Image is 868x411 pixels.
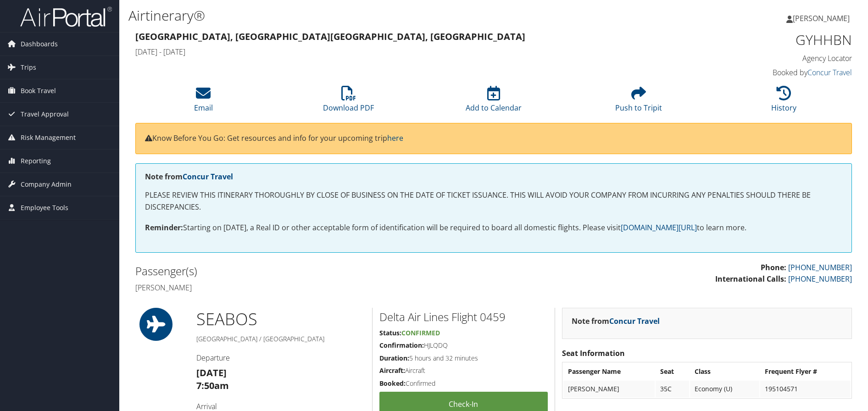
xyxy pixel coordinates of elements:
[788,274,852,284] a: [PHONE_NUMBER]
[715,274,786,284] strong: International Calls:
[401,328,440,337] span: Confirmed
[323,91,374,113] a: Download PDF
[21,56,36,79] span: Trips
[145,222,183,233] strong: Reminder:
[466,91,522,113] a: Add to Calendar
[771,91,796,113] a: History
[145,172,233,182] strong: Note from
[387,133,403,143] a: here
[572,316,660,326] strong: Note from
[379,379,406,388] strong: Booked:
[562,348,625,358] strong: Seat Information
[135,263,487,279] h2: Passenger(s)
[379,354,409,362] strong: Duration:
[656,381,690,397] td: 35C
[194,91,213,113] a: Email
[21,79,56,102] span: Book Travel
[621,222,697,233] a: [DOMAIN_NAME][URL]
[128,6,615,25] h1: Airtinerary®
[379,341,424,350] strong: Confirmation:
[760,381,851,397] td: 195104571
[196,353,365,363] h4: Departure
[145,133,842,144] p: Know Before You Go: Get resources and info for your upcoming trip
[379,379,548,388] h5: Confirmed
[760,363,851,380] th: Frequent Flyer #
[683,30,852,50] h1: GYHHBN
[690,381,759,397] td: Economy (U)
[135,283,487,293] h4: [PERSON_NAME]
[21,33,58,56] span: Dashboards
[615,91,662,113] a: Push to Tripit
[656,363,690,380] th: Seat
[20,6,112,28] img: airportal-logo.png
[563,381,655,397] td: [PERSON_NAME]
[135,30,525,43] strong: [GEOGRAPHIC_DATA], [GEOGRAPHIC_DATA] [GEOGRAPHIC_DATA], [GEOGRAPHIC_DATA]
[21,173,72,196] span: Company Admin
[196,367,227,379] strong: [DATE]
[761,262,786,272] strong: Phone:
[21,126,76,149] span: Risk Management
[21,103,69,126] span: Travel Approval
[793,13,850,23] span: [PERSON_NAME]
[21,150,51,172] span: Reporting
[379,328,401,337] strong: Status:
[379,341,548,350] h5: HJLQDQ
[379,354,548,363] h5: 5 hours and 32 minutes
[379,366,548,375] h5: Aircraft
[807,67,852,78] a: Concur Travel
[196,379,229,392] strong: 7:50am
[788,262,852,272] a: [PHONE_NUMBER]
[690,363,759,380] th: Class
[196,308,365,331] h1: SEA BOS
[21,196,68,219] span: Employee Tools
[563,363,655,380] th: Passenger Name
[183,172,233,182] a: Concur Travel
[683,67,852,78] h4: Booked by
[379,309,548,325] h2: Delta Air Lines Flight 0459
[609,316,660,326] a: Concur Travel
[379,366,405,375] strong: Aircraft:
[196,334,365,344] h5: [GEOGRAPHIC_DATA] / [GEOGRAPHIC_DATA]
[135,47,669,57] h4: [DATE] - [DATE]
[145,222,842,234] p: Starting on [DATE], a Real ID or other acceptable form of identification will be required to boar...
[786,5,859,32] a: [PERSON_NAME]
[145,189,842,213] p: PLEASE REVIEW THIS ITINERARY THOROUGHLY BY CLOSE OF BUSINESS ON THE DATE OF TICKET ISSUANCE. THIS...
[683,53,852,63] h4: Agency Locator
